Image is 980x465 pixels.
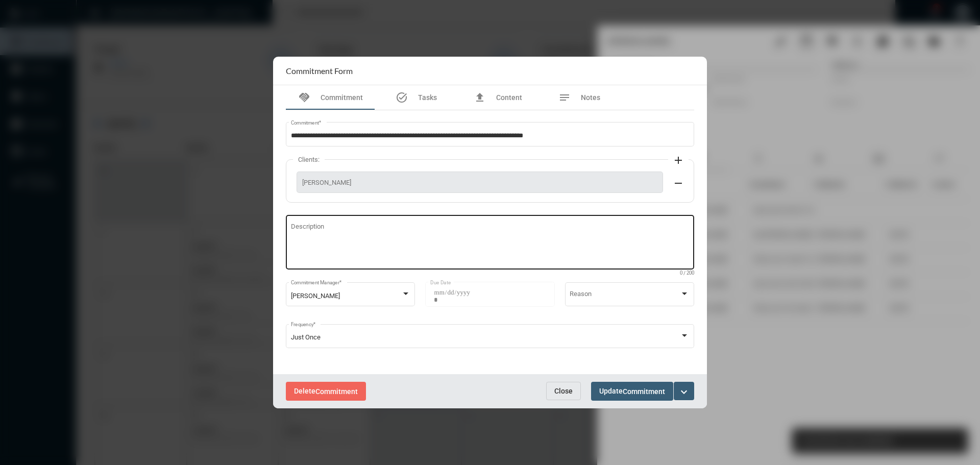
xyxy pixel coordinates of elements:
[558,91,571,104] mat-icon: notes
[581,93,600,102] span: Notes
[546,382,581,400] button: Close
[396,91,408,104] mat-icon: task_alt
[293,156,325,163] label: Clients:
[315,387,358,396] span: Commitment
[554,387,573,395] span: Close
[291,333,321,341] span: Just Once
[474,91,486,104] mat-icon: file_upload
[672,154,684,166] mat-icon: add
[302,179,657,186] span: [PERSON_NAME]
[680,271,694,276] mat-hint: 0 / 200
[418,93,437,102] span: Tasks
[321,93,363,102] span: Commitment
[591,382,673,401] button: UpdateCommitment
[298,91,310,104] mat-icon: handshake
[294,387,358,395] span: Delete
[599,387,665,395] span: Update
[291,292,340,300] span: [PERSON_NAME]
[496,93,522,102] span: Content
[623,387,665,396] span: Commitment
[678,386,690,398] mat-icon: expand_more
[672,177,684,189] mat-icon: remove
[286,66,353,76] h2: Commitment Form
[286,382,366,401] button: DeleteCommitment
